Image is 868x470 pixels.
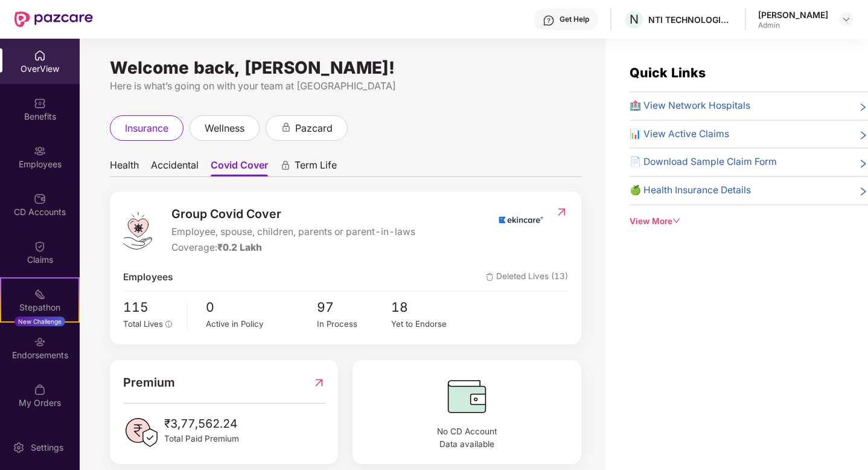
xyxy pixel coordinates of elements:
[672,217,681,225] span: down
[630,183,751,198] span: 🍏 Health Insurance Details
[313,373,325,392] img: RedirectIcon
[27,442,67,454] div: Settings
[123,373,175,392] span: Premium
[841,14,851,24] img: svg+xml;base64,PHN2ZyBpZD0iRHJvcGRvd24tMzJ4MzIiIHhtbG5zPSJodHRwOi8vd3d3LnczLm9yZy8yMDAwL3N2ZyIgd2...
[630,12,639,27] span: N
[1,301,78,314] div: Stepathon
[858,185,868,198] span: right
[317,297,391,317] span: 97
[217,242,262,253] span: ₹0.2 Lakh
[758,9,828,21] div: [PERSON_NAME]
[123,414,159,451] img: PaidPremiumIcon
[543,14,555,27] img: svg+xml;base64,PHN2ZyBpZD0iSGVscC0zMngzMiIgeG1sbnM9Imh0dHA6Ly93d3cudzMub3JnLzIwMDAvc3ZnIiB3aWR0aD...
[858,101,868,114] span: right
[164,433,239,445] span: Total Paid Premium
[281,122,292,133] div: animation
[123,319,163,329] span: Total Lives
[555,206,568,218] img: RedirectIcon
[34,145,46,157] img: svg+xml;base64,PHN2ZyBpZD0iRW1wbG95ZWVzIiB4bWxucz0iaHR0cDovL3d3dy53My5vcmcvMjAwMC9zdmciIHdpZHRoPS...
[123,212,152,249] img: logo
[630,65,706,80] span: Quick Links
[164,414,239,433] span: ₹3,77,562.24
[110,63,581,72] div: Welcome back, [PERSON_NAME]!
[206,297,317,317] span: 0
[366,373,568,419] img: CDBalanceIcon
[34,288,46,300] img: svg+xml;base64,PHN2ZyB4bWxucz0iaHR0cDovL3d3dy53My5vcmcvMjAwMC9zdmciIHdpZHRoPSIyMSIgaGVpZ2h0PSIyMC...
[123,297,179,317] span: 115
[630,215,868,228] div: View More
[630,127,729,142] span: 📊 View Active Claims
[648,14,733,25] div: NTI TECHNOLOGIES PRIVATE LIMITED
[858,129,868,142] span: right
[13,442,25,454] img: svg+xml;base64,PHN2ZyBpZD0iU2V0dGluZy0yMHgyMCIgeG1sbnM9Imh0dHA6Ly93d3cudzMub3JnLzIwMDAvc3ZnIiB3aW...
[165,321,173,328] span: info-circle
[110,79,581,94] div: Here is what’s going on with your team at [GEOGRAPHIC_DATA]
[366,425,568,451] span: No CD Account Data available
[486,270,568,285] span: Deleted Lives (13)
[125,121,168,136] span: insurance
[391,318,465,330] div: Yet to Endorse
[758,21,828,30] div: Admin
[171,225,415,240] span: Employee, spouse, children, parents or parent-in-laws
[14,317,65,326] div: New Challenge
[630,98,750,114] span: 🏥 View Network Hospitals
[211,159,268,176] span: Covid Cover
[123,270,173,285] span: Employees
[110,159,139,176] span: Health
[34,336,46,348] img: svg+xml;base64,PHN2ZyBpZD0iRW5kb3JzZW1lbnRzIiB4bWxucz0iaHR0cDovL3d3dy53My5vcmcvMjAwMC9zdmciIHdpZH...
[34,97,46,109] img: svg+xml;base64,PHN2ZyBpZD0iQmVuZWZpdHMiIHhtbG5zPSJodHRwOi8vd3d3LnczLm9yZy8yMDAwL3N2ZyIgd2lkdGg9Ij...
[295,159,337,176] span: Term Life
[486,273,494,281] img: deleteIcon
[206,318,317,330] div: Active in Policy
[14,11,93,27] img: New Pazcare Logo
[34,50,46,62] img: svg+xml;base64,PHN2ZyBpZD0iSG9tZSIgeG1sbnM9Imh0dHA6Ly93d3cudzMub3JnLzIwMDAvc3ZnIiB3aWR0aD0iMjAiIG...
[34,384,46,396] img: svg+xml;base64,PHN2ZyBpZD0iTXlfT3JkZXJzIiBkYXRhLW5hbWU9Ik15IE9yZGVycyIgeG1sbnM9Imh0dHA6Ly93d3cudz...
[205,121,244,136] span: wellness
[630,155,777,170] span: 📄 Download Sample Claim Form
[317,318,391,330] div: In Process
[171,205,415,224] span: Group Covid Cover
[34,240,46,253] img: svg+xml;base64,PHN2ZyBpZD0iQ2xhaW0iIHhtbG5zPSJodHRwOi8vd3d3LnczLm9yZy8yMDAwL3N2ZyIgd2lkdGg9IjIwIi...
[171,240,415,256] div: Coverage:
[391,297,465,317] span: 18
[858,157,868,170] span: right
[560,14,589,24] div: Get Help
[34,193,46,205] img: svg+xml;base64,PHN2ZyBpZD0iQ0RfQWNjb3VudHMiIGRhdGEtbmFtZT0iQ0QgQWNjb3VudHMiIHhtbG5zPSJodHRwOi8vd3...
[498,205,543,235] img: insurerIcon
[295,121,333,136] span: pazcard
[151,159,199,176] span: Accidental
[280,160,291,171] div: animation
